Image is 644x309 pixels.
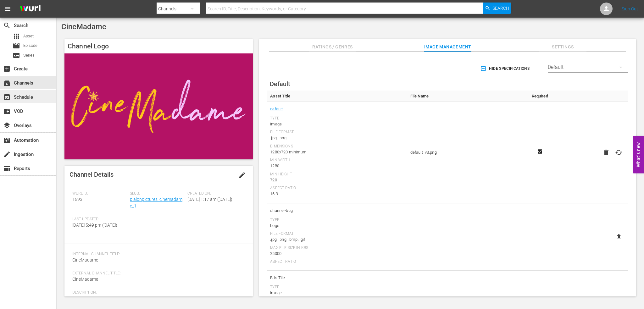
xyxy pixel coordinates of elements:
th: Required [525,91,555,102]
span: Ingestion [3,151,11,158]
svg: Required [536,149,544,154]
span: Series [13,52,20,59]
span: Internal Channel Title: [72,252,242,257]
span: VOD [3,108,11,115]
span: Channel Details [69,171,114,178]
span: Bits Tile [270,274,404,282]
span: Asset [13,32,20,40]
span: External Channel Title: [72,271,242,276]
div: Min Width [270,158,404,163]
div: Type [270,218,404,223]
span: Schedule [3,93,11,101]
span: CineMadame [72,257,98,262]
span: Episode [13,42,20,50]
span: Slug: [130,191,184,196]
div: File Format [270,231,404,236]
span: [DATE] 1:17 am ([DATE]) [187,197,232,202]
th: Asset Title [267,91,407,102]
span: [DATE] 5:49 pm ([DATE]) [72,223,117,228]
button: Search [483,3,511,14]
th: File Name [407,91,525,102]
div: Type [270,116,404,121]
div: Type [270,285,404,290]
div: Aspect Ratio [270,259,404,264]
span: Episode [23,42,37,49]
span: Automation [3,136,11,144]
div: 720 [270,177,404,183]
span: Reports [3,165,11,172]
div: 25000 [270,251,404,257]
div: Dimensions [270,144,404,149]
h4: Channel Logo [64,39,253,53]
div: 1280 [270,163,404,169]
span: Ratings / Genres [309,43,356,51]
button: edit [235,168,250,183]
span: Wurl ID: [72,191,127,196]
span: Description: [72,290,242,295]
span: Search [492,3,509,14]
span: menu [4,5,11,13]
button: Open Feedback Widget [633,136,644,173]
a: Sign Out [622,6,638,11]
span: Default [270,80,290,88]
span: edit [238,171,246,179]
a: plaionpictures_cinemadame_1 [130,197,182,208]
a: default [270,105,283,113]
div: Aspect Ratio [270,186,404,191]
span: Image Management [424,43,471,51]
div: 1280x720 minimum [270,149,404,155]
span: Channels [3,79,11,87]
span: Create [3,65,11,73]
span: Created On: [187,191,242,196]
img: CineMadame [64,53,253,159]
span: Settings [539,43,586,51]
span: Search [3,22,11,29]
div: Image [270,121,404,127]
span: Overlays [3,122,11,129]
div: Logo [270,223,404,229]
span: 1593 [72,197,82,202]
span: CineMadame [61,22,106,31]
button: Hide Specifications [479,60,532,77]
div: .jpg, .png [270,135,404,141]
div: .jpg, .png, .bmp, .gif [270,236,404,243]
img: ans4CAIJ8jUAAAAAAAAAAAAAAAAAAAAAAAAgQb4GAAAAAAAAAAAAAAAAAAAAAAAAJMjXAAAAAAAAAAAAAAAAAAAAAAAAgAT5G... [15,2,45,16]
div: Min Height [270,172,404,177]
div: Max File Size In Kbs [270,246,404,251]
div: Default [548,58,628,76]
div: File Format [270,130,404,135]
span: Last Updated: [72,217,127,222]
td: default_v3.png [407,102,525,203]
div: 16:9 [270,191,404,197]
div: Image [270,290,404,296]
span: CineMadame [72,277,98,282]
span: Series [23,52,35,58]
span: Hide Specifications [481,65,530,72]
span: Asset [23,33,34,39]
span: channel-bug [270,207,404,215]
